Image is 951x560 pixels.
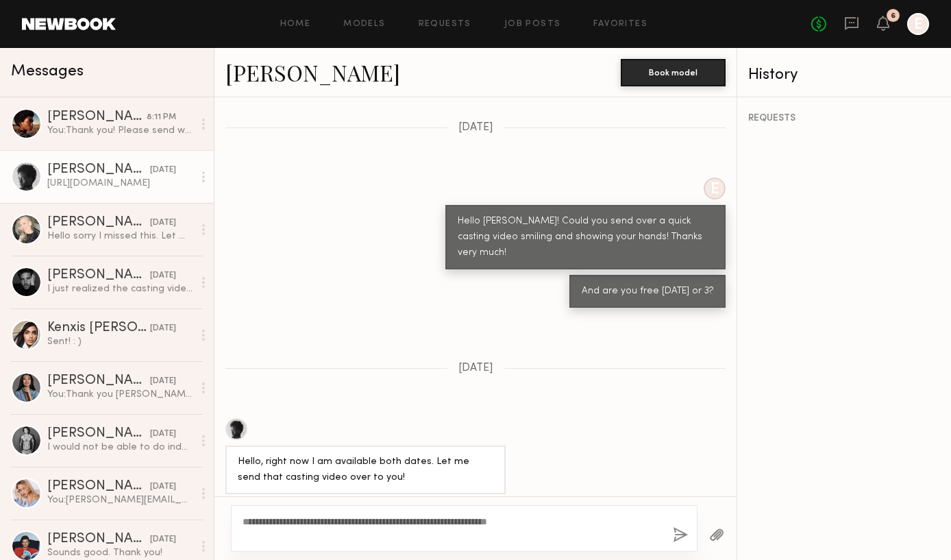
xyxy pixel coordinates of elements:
div: Hello sorry I missed this. Let me know if there are shoots in the future! [47,230,193,243]
div: 6 [891,12,896,20]
div: You: [PERSON_NAME][EMAIL_ADDRESS][DOMAIN_NAME] thanks! [47,494,193,507]
div: 8:11 PM [147,111,176,124]
div: [URL][DOMAIN_NAME] [47,177,193,190]
div: You: Thank you [PERSON_NAME]! [47,388,193,401]
div: [DATE] [150,375,176,388]
button: Book model [621,59,726,86]
div: Sent! : ) [47,335,193,348]
a: Job Posts [504,20,561,29]
div: And are you free [DATE] or 3? [582,284,713,300]
div: Hello [PERSON_NAME]! Could you send over a quick casting video smiling and showing your hands! Th... [458,214,713,261]
span: [DATE] [458,363,493,374]
a: Home [280,20,311,29]
div: Hello, right now I am available both dates. Let me send that casting video over to you! [238,454,493,486]
div: REQUESTS [748,114,940,123]
div: I just realized the casting video never sent, there was an uploading issue. I had no idea. [47,282,193,295]
div: [DATE] [150,164,176,177]
a: Models [343,20,385,29]
a: Requests [419,20,471,29]
div: [PERSON_NAME] [47,110,147,124]
div: [PERSON_NAME] [47,480,150,494]
div: I would not be able to do indefinite eCom usage but would love to help out with the content! How ... [47,441,193,454]
div: [DATE] [150,428,176,441]
a: E [907,13,929,35]
a: [PERSON_NAME] [225,58,400,87]
span: Messages [11,64,84,80]
div: [DATE] [150,533,176,546]
span: [DATE] [458,122,493,134]
a: Favorites [593,20,647,29]
div: [PERSON_NAME] [47,216,150,230]
div: [DATE] [150,480,176,494]
div: [DATE] [150,322,176,335]
div: [PERSON_NAME] [47,163,150,177]
div: [PERSON_NAME] [47,374,150,388]
div: [PERSON_NAME] [47,427,150,441]
div: Kenxis [PERSON_NAME] [47,321,150,335]
div: [PERSON_NAME] [47,533,150,546]
div: Sounds good. Thank you! [47,546,193,559]
div: You: Thank you! Please send when you can :) [47,124,193,137]
div: [DATE] [150,217,176,230]
div: [PERSON_NAME] [47,269,150,282]
a: Book model [621,66,726,77]
div: History [748,67,940,83]
div: [DATE] [150,269,176,282]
